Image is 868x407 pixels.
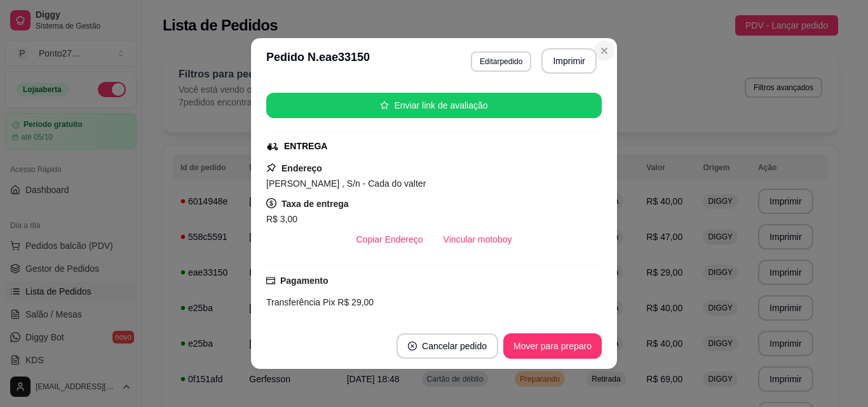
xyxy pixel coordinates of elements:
[280,276,328,286] strong: Pagamento
[266,297,335,307] span: Transferência Pix
[335,297,374,307] span: R$ 29,00
[397,333,498,359] button: close-circleCancelar pedido
[541,48,597,74] button: Imprimir
[408,342,417,350] span: close-circle
[281,199,349,209] strong: Taxa de entrega
[594,41,614,61] button: Close
[266,198,276,208] span: dollar
[433,227,522,252] button: Vincular motoboy
[266,48,370,74] h3: Pedido N. eae33150
[281,163,322,173] strong: Endereço
[266,276,275,285] span: credit-card
[503,333,602,359] button: Mover para preparo
[346,227,433,252] button: Copiar Endereço
[266,178,426,189] span: [PERSON_NAME] , S/n - Cada do valter
[266,214,297,224] span: R$ 3,00
[471,51,531,72] button: Editarpedido
[266,163,276,173] span: pushpin
[380,101,389,110] span: star
[266,93,602,118] button: starEnviar link de avaliação
[284,140,327,153] div: ENTREGA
